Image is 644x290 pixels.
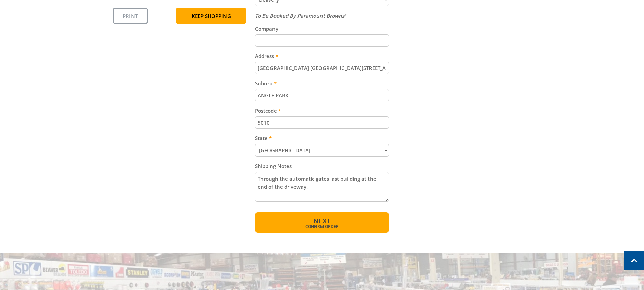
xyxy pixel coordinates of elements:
label: Postcode [255,107,389,115]
input: Please enter your postcode. [255,116,389,129]
label: Suburb [255,79,389,87]
a: Keep Shopping [176,8,246,24]
button: Next Confirm order [255,212,389,233]
a: Print [113,8,148,24]
input: Please enter your suburb. [255,89,389,101]
label: Company [255,25,389,33]
em: To Be Booked By Paramount Browns' [255,12,346,19]
input: Please enter your address. [255,62,389,74]
select: Please select your state. [255,144,389,157]
label: State [255,134,389,142]
label: Address [255,52,389,60]
label: Shipping Notes [255,162,389,170]
span: Confirm order [269,225,375,229]
span: Next [313,216,330,226]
